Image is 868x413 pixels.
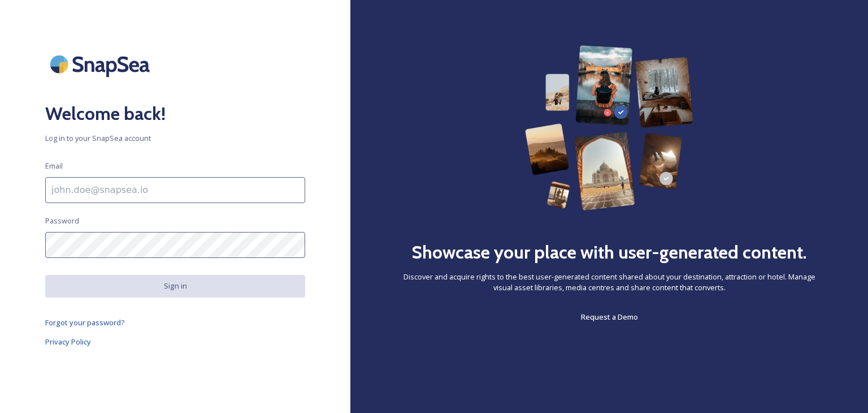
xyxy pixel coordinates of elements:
h2: Showcase your place with user-generated content. [411,239,807,266]
span: Privacy Policy [45,337,91,347]
span: Log in to your SnapSea account [45,133,305,144]
span: Email [45,161,63,171]
input: john.doe@snapsea.io [45,177,305,203]
a: Forgot your password? [45,316,305,329]
img: 63b42ca75bacad526042e722_Group%20154-p-800.png [525,45,693,210]
button: Sign in [45,275,305,297]
h2: Welcome back! [45,100,305,127]
a: Request a Demo [581,310,638,324]
span: Password [45,216,79,226]
span: Request a Demo [581,312,638,322]
img: SnapSea Logo [45,45,158,83]
a: Privacy Policy [45,335,305,349]
span: Discover and acquire rights to the best user-generated content shared about your destination, att... [396,272,823,293]
span: Forgot your password? [45,317,125,328]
